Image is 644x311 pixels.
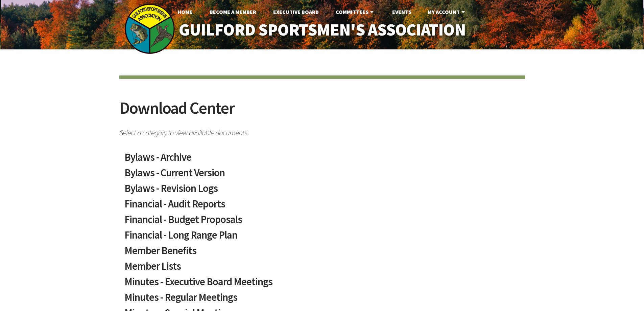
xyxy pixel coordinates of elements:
[124,261,520,276] a: Member Lists
[124,276,520,292] a: Minutes - Executive Board Meetings
[119,125,525,137] span: Select a category to view available documents.
[124,199,520,214] a: Financial - Audit Reports
[124,292,520,308] a: Minutes - Regular Meetings
[387,5,417,19] a: Events
[124,152,520,168] a: Bylaws - Archive
[330,5,381,19] a: Committees
[124,183,520,199] a: Bylaws - Revision Logs
[124,214,520,230] a: Financial - Budget Proposals
[119,99,525,125] h2: Download Center
[172,5,198,19] a: Home
[422,5,472,19] a: My Account
[124,230,520,245] a: Financial - Long Range Plan
[124,3,175,54] img: logo_sm.png
[268,5,324,19] a: Executive Board
[124,245,520,261] a: Member Benefits
[124,168,520,183] a: Bylaws - Current Version
[204,5,262,19] a: Become A Member
[164,16,480,44] a: Guilford Sportsmen's Association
